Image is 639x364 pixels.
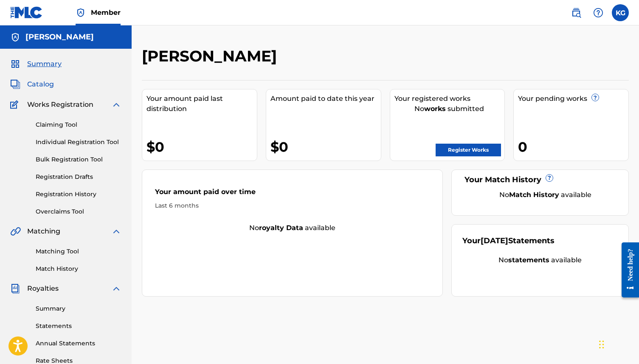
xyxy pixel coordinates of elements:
strong: works [424,105,446,113]
iframe: Resource Center [615,235,639,305]
div: Your registered works [394,94,505,104]
div: Your amount paid over time [155,187,430,201]
a: Match History [36,264,121,273]
a: Register Works [436,144,501,156]
span: Royalties [27,283,59,294]
img: Works Registration [10,100,21,110]
div: No available [462,255,618,265]
span: Summary [27,59,62,69]
div: No submitted [394,104,505,114]
h5: Kevin D Geiger [25,32,94,42]
div: 0 [518,137,628,156]
a: Bulk Registration Tool [36,155,121,164]
div: $0 [270,137,381,156]
img: help [593,8,603,18]
div: Your Match History [462,174,618,186]
div: Help [590,4,607,21]
img: expand [111,100,121,110]
a: Claiming Tool [36,120,121,129]
img: Royalties [10,283,20,294]
img: Summary [10,59,20,69]
img: expand [111,226,121,236]
a: Matching Tool [36,247,121,256]
div: Your Statements [462,235,555,247]
span: ? [546,175,553,181]
img: Catalog [10,79,20,89]
div: $0 [146,137,257,156]
a: Statements [36,322,121,331]
a: Registration History [36,190,121,199]
span: Member [91,8,121,17]
div: Drag [599,332,604,357]
div: User Menu [612,4,629,21]
strong: statements [508,256,549,264]
span: ? [592,94,599,101]
div: Your amount paid last distribution [146,94,257,114]
div: No available [473,190,618,200]
h2: [PERSON_NAME] [142,47,281,66]
strong: royalty data [259,224,303,232]
img: Matching [10,226,21,236]
a: Registration Drafts [36,172,121,181]
a: SummarySummary [10,59,62,69]
iframe: Chat Widget [597,323,639,364]
a: Annual Statements [36,339,121,348]
div: No available [142,223,442,233]
img: Accounts [10,32,20,42]
strong: Match History [509,191,559,199]
a: Summary [36,304,121,313]
span: Matching [27,226,60,236]
span: Catalog [27,79,54,89]
a: Individual Registration Tool [36,138,121,147]
div: Your pending works [518,94,628,104]
span: [DATE] [481,236,508,245]
img: Top Rightsholder [76,8,86,18]
img: expand [111,283,121,294]
a: Public Search [568,4,585,21]
img: search [571,8,581,18]
span: Works Registration [27,100,93,110]
div: Last 6 months [155,201,430,210]
div: Amount paid to date this year [270,94,381,104]
a: CatalogCatalog [10,79,54,89]
a: Overclaims Tool [36,207,121,216]
img: MLC Logo [10,6,43,19]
